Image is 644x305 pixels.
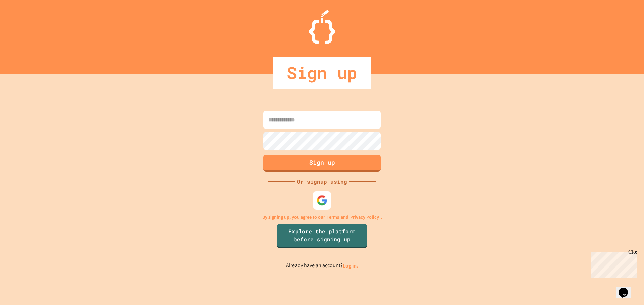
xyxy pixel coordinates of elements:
a: Explore the platform before signing up [277,224,367,248]
img: google-icon.svg [317,195,328,206]
iframe: chat widget [616,278,637,298]
a: Privacy Policy [350,214,379,221]
a: Log in. [343,262,358,269]
p: By signing up, you agree to our and . [262,214,382,221]
img: Logo.svg [309,10,335,44]
div: Sign up [273,57,371,89]
iframe: chat widget [588,249,637,278]
button: Sign up [263,155,381,172]
p: Already have an account? [286,261,358,270]
div: Or signup using [295,178,349,186]
div: Chat with us now!Close [3,3,46,43]
a: Terms [327,214,339,221]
